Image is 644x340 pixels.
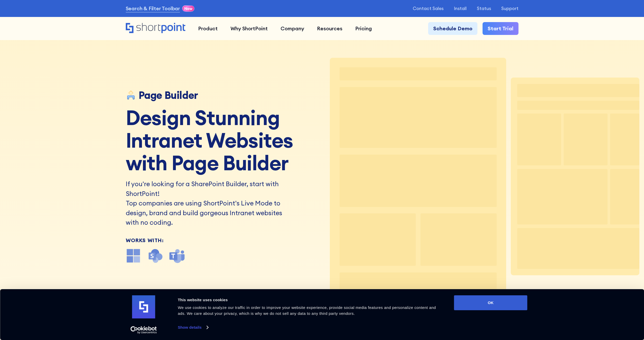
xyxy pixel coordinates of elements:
[355,25,372,32] div: Pricing
[501,6,518,11] a: Support
[413,6,444,11] a: Contact Sales
[126,5,180,12] a: Search & Filter Toolbar
[454,295,527,310] button: OK
[126,248,141,263] img: microsoft office icon
[126,23,186,34] a: Home
[148,248,163,263] img: SharePoint icon
[126,199,285,228] p: Top companies are using ShortPoint's Live Mode to design, brand and build gorgeous Intranet websi...
[178,297,443,303] div: This website uses cookies
[139,89,198,101] div: Page Builder
[274,22,311,35] a: Company
[198,25,218,32] div: Product
[477,6,491,11] a: Status
[126,106,318,174] h1: Design Stunning Intranet Websites with Page Builder
[224,22,274,35] a: Why ShortPoint
[132,295,155,318] img: logo
[281,25,304,32] div: Company
[230,25,268,32] div: Why ShortPoint
[317,25,342,32] div: Resources
[121,326,166,334] a: Usercentrics Cookiebot - opens in a new window
[126,238,318,243] div: Works With:
[428,22,477,35] a: Schedule Demo
[454,6,467,11] a: Install
[311,22,349,35] a: Resources
[192,22,224,35] a: Product
[178,324,208,331] a: Show details
[349,22,378,35] a: Pricing
[126,179,285,199] h2: If you're looking for a SharePoint Builder, start with ShortPoint!
[483,22,518,35] a: Start Trial
[169,248,185,263] img: microsoft teams icon
[178,305,436,316] span: We use cookies to analyze our traffic in order to improve your website experience, provide social...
